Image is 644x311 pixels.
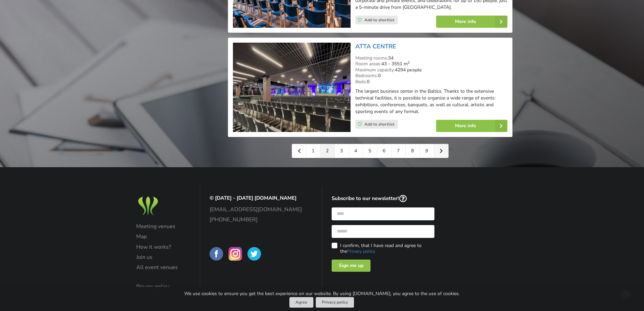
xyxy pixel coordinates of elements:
a: More info [436,120,507,132]
a: Meeting venues [136,223,191,229]
span: Add to shortlist [364,121,395,127]
a: How it works? [136,244,191,250]
strong: 43 - 3551 m [381,61,410,67]
a: Map [136,234,191,240]
a: 9 [420,144,434,158]
a: More info [436,16,507,28]
img: BalticMeetingRooms on Facebook [210,247,223,261]
a: Privacy policy [316,297,354,308]
img: BalticMeetingRooms on Instagram [229,247,242,261]
a: 4 [349,144,363,158]
a: [EMAIL_ADDRESS][DOMAIN_NAME] [210,206,313,213]
a: 7 [391,144,406,158]
strong: 34 [388,55,393,61]
sup: 2 [408,60,410,65]
p: The largest business center in the Baltics. Thanks to the extensive technical facilities, it is p... [355,88,507,115]
p: © [DATE] - [DATE] [DOMAIN_NAME] [210,195,313,201]
a: ATTA CENTRE [355,42,396,50]
a: 2 [320,144,335,158]
strong: 0 [367,79,369,85]
div: Meeting rooms: [355,55,507,61]
button: Agree [289,297,313,308]
a: 8 [406,144,420,158]
a: 6 [377,144,391,158]
strong: 0 [378,72,381,79]
a: Privacy policy [347,248,375,254]
div: Beds: [355,79,507,85]
a: 1 [306,144,320,158]
div: Sign me up [332,260,371,272]
a: Privacy policy [136,284,191,290]
a: Join us [136,254,191,260]
strong: 4294 people [395,67,422,73]
p: Subscribe to our newsletter! [332,195,435,203]
a: All event venues [136,264,191,270]
img: BalticMeetingRooms on Twitter [247,247,261,261]
a: 3 [335,144,349,158]
img: Conference centre | Riga | ATTA CENTRE [233,43,350,132]
div: Bedrooms: [355,73,507,79]
div: Maximum capacity: [355,67,507,73]
label: I confirm, that I have read and agree to the [332,243,435,254]
a: 5 [363,144,377,158]
span: Add to shortlist [364,17,395,23]
img: Baltic Meeting Rooms [136,195,160,217]
div: Room areas: [355,61,507,67]
a: [PHONE_NUMBER] [210,217,313,223]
